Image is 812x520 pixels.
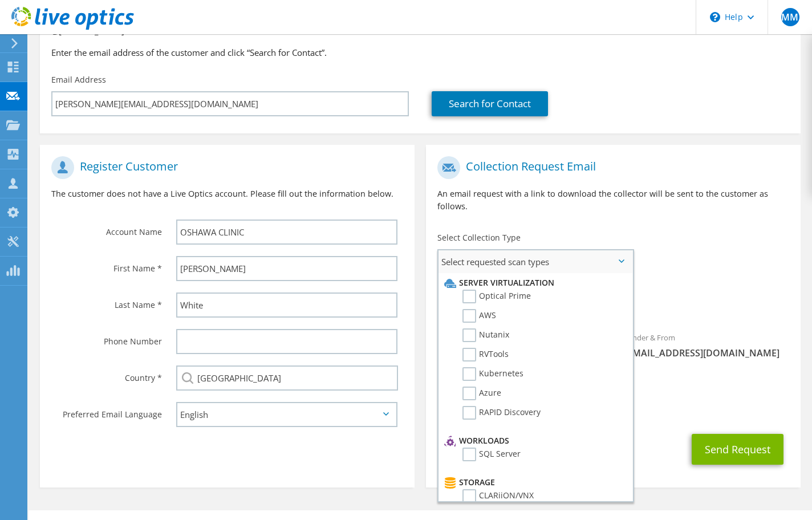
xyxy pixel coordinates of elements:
label: First Name * [51,256,162,274]
h1: Collection Request Email [437,156,783,179]
a: Search for Contact [432,91,548,116]
label: Phone Number [51,329,162,347]
label: Nutanix [462,328,509,342]
div: Sender & From [613,326,800,365]
label: CLARiiON/VNX [462,489,534,503]
span: MM [781,8,799,26]
label: RAPID Discovery [462,406,541,420]
label: AWS [462,309,496,323]
p: The customer does not have a Live Optics account. Please fill out the information below. [51,188,403,200]
label: SQL Server [462,448,521,461]
div: To [426,326,613,377]
svg: \n [710,12,720,22]
div: Requested Collections [426,278,801,320]
button: Send Request [692,434,783,465]
label: Select Collection Type [437,232,521,243]
label: Email Address [51,74,106,86]
label: Azure [462,387,501,400]
div: CC & Reply To [426,383,801,422]
li: Storage [441,476,627,489]
p: An email request with a link to download the collector will be sent to the customer as follows. [437,188,789,213]
span: Select requested scan types [439,250,632,273]
label: RVTools [462,348,509,361]
span: [EMAIL_ADDRESS][DOMAIN_NAME] [624,347,789,359]
label: Country * [51,365,162,384]
label: Kubernetes [462,367,523,381]
li: Server Virtualization [441,276,627,290]
label: Optical Prime [462,290,531,303]
li: Workloads [441,434,627,448]
label: Preferred Email Language [51,402,162,420]
label: Last Name * [51,292,162,311]
label: Account Name [51,220,162,238]
h1: Register Customer [51,156,397,179]
h3: Enter the email address of the customer and click “Search for Contact”. [51,46,789,59]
